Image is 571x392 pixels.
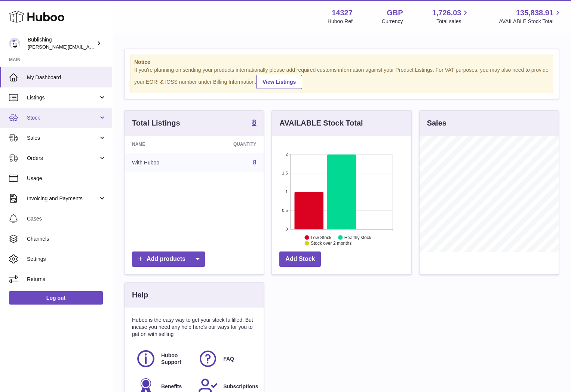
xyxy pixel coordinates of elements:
a: 8 [252,118,256,127]
text: 0 [286,227,288,231]
strong: Notice [134,59,549,66]
strong: 14327 [332,8,353,18]
h3: Help [132,290,148,300]
td: With Huboo [125,153,198,172]
div: Huboo Ref [328,18,353,25]
strong: 8 [252,118,256,126]
img: hamza@bublishing.com [9,38,20,49]
span: Usage [27,175,106,182]
a: Log out [9,291,103,305]
span: Cases [27,215,106,222]
a: 8 [253,159,256,166]
a: View Listings [256,75,302,89]
th: Name [125,136,198,153]
span: 1,726.03 [432,8,461,18]
span: Sales [27,135,98,142]
h3: Sales [427,118,446,128]
text: 1 [286,189,288,194]
div: If you're planning on sending your products internationally please add required customs informati... [134,67,549,89]
th: Quantity [198,136,264,153]
span: Channels [27,235,106,243]
a: Add products [132,251,205,267]
text: 2 [286,152,288,157]
span: [PERSON_NAME][EMAIL_ADDRESS][DOMAIN_NAME] [28,44,150,50]
span: Invoicing and Payments [27,195,98,202]
text: Healthy stock [344,235,372,240]
a: FAQ [198,349,252,369]
strong: GBP [387,8,403,18]
text: Low Stock [311,235,332,240]
span: 135,838.91 [516,8,553,18]
span: Orders [27,155,98,162]
div: Bublishing [28,36,95,50]
h3: Total Listings [132,118,180,128]
span: Benefits [161,383,182,390]
a: Add Stock [279,251,321,267]
div: Currency [382,18,403,25]
span: Huboo Support [161,352,190,366]
text: 0.5 [282,208,288,213]
span: AVAILABLE Stock Total [499,18,562,25]
span: Total sales [436,18,470,25]
span: Returns [27,276,106,283]
a: 135,838.91 AVAILABLE Stock Total [499,8,562,25]
a: Huboo Support [136,349,190,369]
text: Stock over 2 months [311,241,351,246]
span: Subscriptions [223,383,258,390]
p: Huboo is the easy way to get your stock fulfilled. But incase you need any help here's our ways f... [132,317,256,338]
text: 1.5 [282,171,288,175]
span: My Dashboard [27,74,106,81]
h3: AVAILABLE Stock Total [279,118,363,128]
span: Settings [27,256,106,263]
span: Listings [27,94,98,101]
span: Stock [27,114,98,121]
span: FAQ [223,355,234,362]
a: 1,726.03 Total sales [432,8,470,25]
